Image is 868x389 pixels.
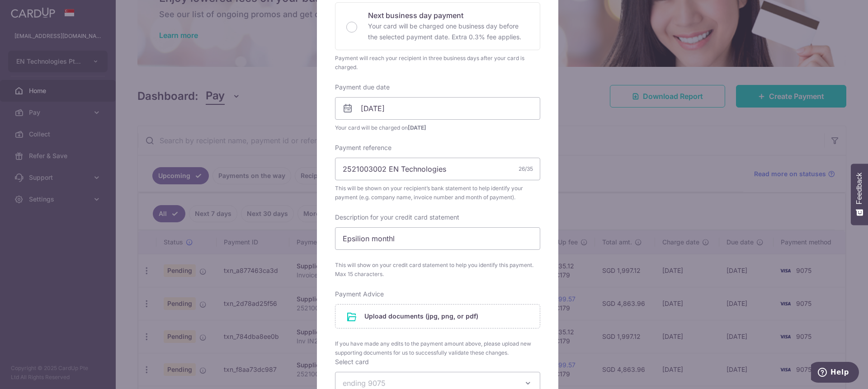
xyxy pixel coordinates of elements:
[335,304,540,328] div: Upload documents (jpg, png, or pdf)
[335,339,540,357] span: If you have made any edits to the payment amount above, please upload new supporting documents fo...
[335,97,540,120] input: DD / MM / YYYY
[343,379,386,388] span: ending 9075
[335,184,540,202] span: This will be shown on your recipient’s bank statement to help identify your payment (e.g. company...
[851,164,868,225] button: Feedback - Show survey
[408,124,426,131] span: [DATE]
[335,213,459,222] label: Description for your credit card statement
[335,123,540,132] span: Your card will be charged on
[335,143,392,152] label: Payment reference
[335,261,540,279] span: This will show on your credit card statement to help you identify this payment. Max 15 characters.
[368,10,529,21] p: Next business day payment
[335,290,384,299] label: Payment Advice
[519,164,533,173] div: 26/35
[811,362,859,384] iframe: Opens a widget where you can find more information
[335,83,390,92] label: Payment due date
[368,21,529,42] p: Your card will be charged one business day before the selected payment date. Extra 0.3% fee applies.
[335,54,540,72] div: Payment will reach your recipient in three business days after your card is charged.
[335,357,369,366] label: Select card
[855,173,863,204] span: Feedback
